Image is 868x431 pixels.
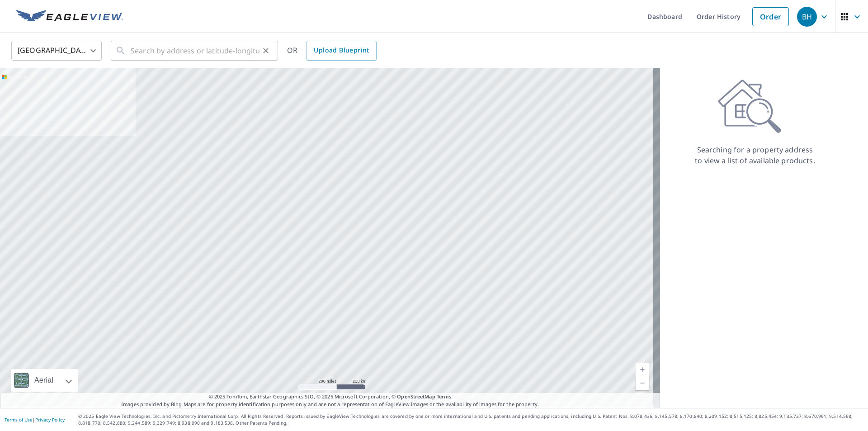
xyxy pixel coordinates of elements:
a: Current Level 5, Zoom In [636,363,649,376]
span: © 2025 TomTom, Earthstar Geographics SIO, © 2025 Microsoft Corporation, © [209,393,452,401]
div: Aerial [32,369,56,392]
a: Terms of Use [5,417,33,423]
div: OR [287,41,377,61]
a: OpenStreetMap [397,393,435,400]
button: Clear [259,44,272,57]
div: BH [797,7,817,27]
a: Upload Blueprint [307,41,376,61]
div: [GEOGRAPHIC_DATA] [11,38,102,63]
a: Privacy Policy [35,417,65,423]
input: Search by address or latitude-longitude [131,38,259,63]
p: | [5,417,65,422]
p: Searching for a property address to view a list of available products. [694,144,816,166]
a: Current Level 5, Zoom Out [636,376,649,390]
a: Terms [437,393,452,400]
a: Order [752,7,789,26]
img: EV Logo [16,10,123,24]
span: Upload Blueprint [314,45,369,56]
p: © 2025 Eagle View Technologies, Inc. and Pictometry International Corp. All Rights Reserved. Repo... [78,413,863,426]
div: Aerial [11,369,78,392]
